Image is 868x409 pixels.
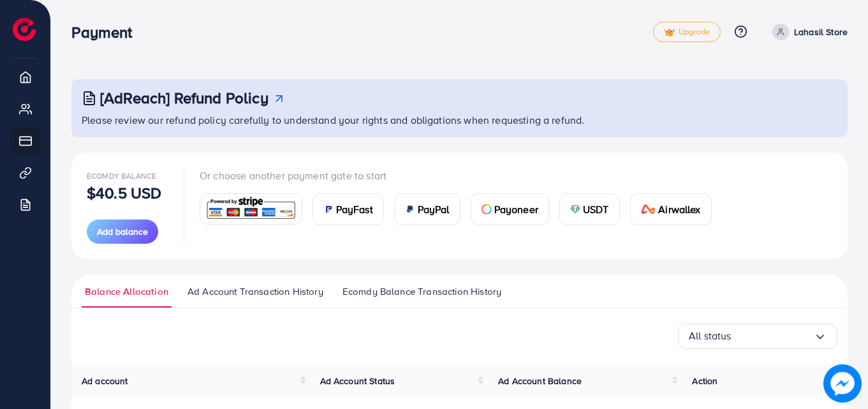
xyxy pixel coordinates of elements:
img: card [641,204,656,214]
img: logo [13,18,36,41]
span: Ad Account Balance [498,375,582,387]
img: card [482,204,492,214]
span: PayPal [418,202,450,217]
img: card [204,195,298,223]
span: Ad account [82,375,128,387]
p: Or choose another payment gate to start [200,168,722,183]
p: Please review our refund policy carefully to understand your rights and obligations when requesti... [82,112,840,128]
a: cardPayPal [394,193,460,225]
span: Action [692,375,717,387]
a: Lahasil Store [767,24,848,40]
a: cardUSDT [559,193,620,225]
span: Upgrade [664,27,710,37]
span: Payoneer [494,202,538,217]
a: cardAirwallex [630,193,712,225]
p: $40.5 USD [87,185,161,200]
span: Ecomdy Balance [87,170,156,181]
span: Balance Allocation [85,285,168,299]
a: tickUpgrade [653,22,721,42]
button: Add balance [87,219,158,244]
p: Lahasil Store [794,24,848,40]
div: Search for option [678,323,837,349]
span: All status [689,326,732,346]
h3: [AdReach] Refund Policy [100,89,268,107]
input: Search for option [732,326,814,346]
img: card [405,204,415,214]
span: USDT [583,202,609,217]
img: card [570,204,580,214]
a: cardPayoneer [471,193,549,225]
a: cardPayFast [313,193,384,225]
span: Airwallex [658,202,700,217]
span: Add balance [97,225,148,238]
img: card [323,204,334,214]
span: PayFast [336,202,373,217]
span: Ad Account Status [320,375,395,387]
a: card [200,193,302,225]
img: image [823,364,862,403]
img: tick [664,28,675,37]
span: Ecomdy Balance Transaction History [342,285,501,299]
span: Ad Account Transaction History [188,285,323,299]
h3: Payment [71,23,142,41]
